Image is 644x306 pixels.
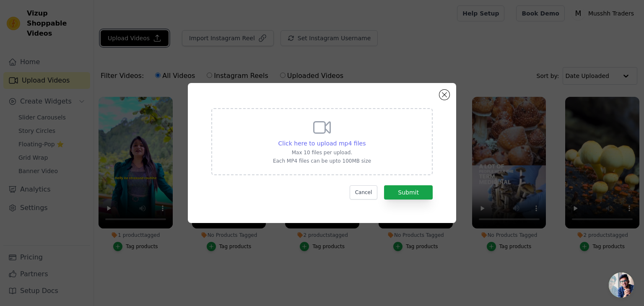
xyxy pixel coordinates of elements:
[439,90,449,100] button: Close modal
[609,272,634,298] div: Open chat
[384,185,433,200] button: Submit
[273,149,371,156] p: Max 10 files per upload.
[278,140,366,147] span: Click here to upload mp4 files
[273,158,371,164] p: Each MP4 files can be upto 100MB size
[350,185,378,200] button: Cancel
